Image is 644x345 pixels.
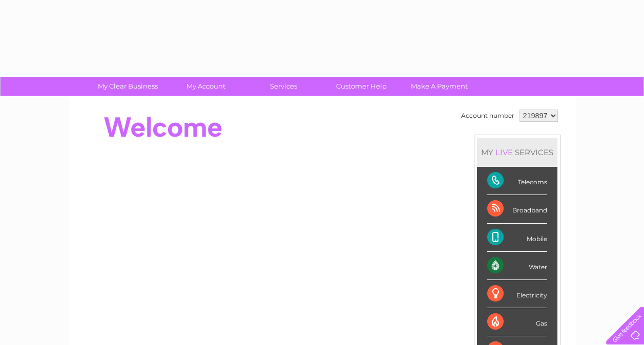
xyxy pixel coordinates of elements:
div: LIVE [493,147,515,157]
a: Make A Payment [397,77,482,96]
a: My Account [163,77,248,96]
td: Account number [459,107,517,124]
a: Services [241,77,326,96]
div: MY SERVICES [477,138,557,167]
div: Gas [487,308,547,336]
a: My Clear Business [86,77,170,96]
div: Telecoms [487,167,547,195]
div: Mobile [487,224,547,252]
div: Electricity [487,280,547,308]
a: Customer Help [319,77,404,96]
div: Broadband [487,195,547,223]
div: Water [487,252,547,280]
